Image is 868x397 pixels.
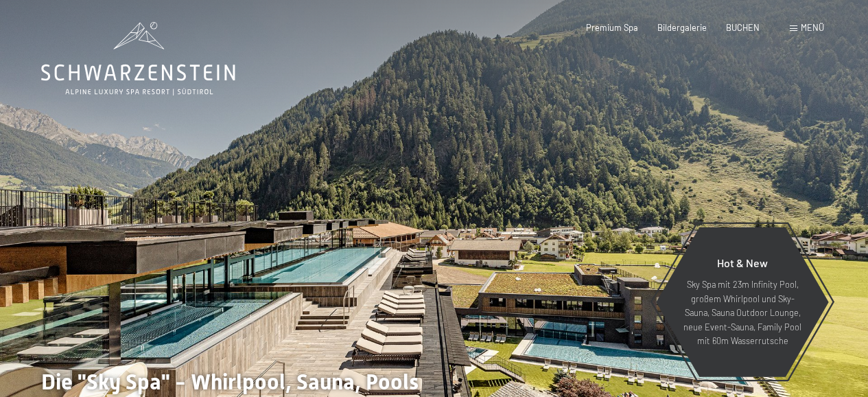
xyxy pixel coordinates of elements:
a: Bildergalerie [657,22,707,33]
p: Sky Spa mit 23m Infinity Pool, großem Whirlpool und Sky-Sauna, Sauna Outdoor Lounge, neue Event-S... [683,277,802,348]
a: BUCHEN [726,22,760,33]
a: Hot & New Sky Spa mit 23m Infinity Pool, großem Whirlpool und Sky-Sauna, Sauna Outdoor Lounge, ne... [655,227,830,378]
a: Premium Spa [586,22,638,33]
span: Menü [801,22,824,33]
span: Hot & New [717,256,768,269]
